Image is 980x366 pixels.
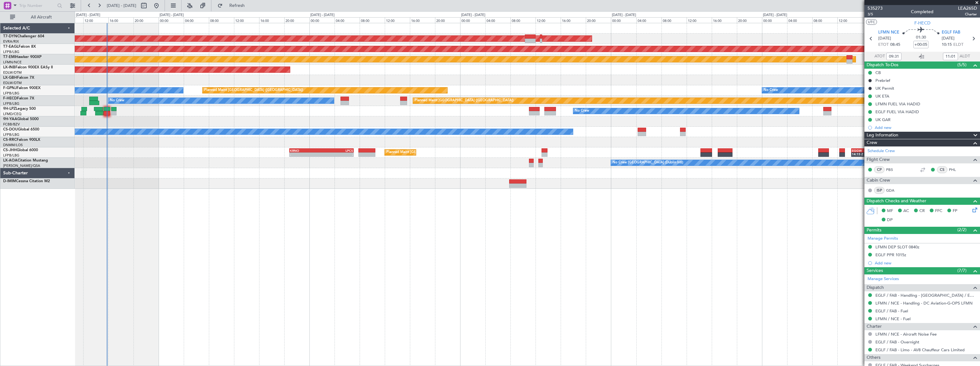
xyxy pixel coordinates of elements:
span: F-GPNJ [3,86,17,90]
div: Add new [875,260,977,266]
span: F-HECD [3,97,17,100]
div: Prebrief [875,78,890,83]
div: UK Permit [875,86,894,91]
div: EGLF FUEL VIA HADID [875,109,919,114]
div: 00:00 [460,17,485,23]
div: 16:00 [712,17,737,23]
span: Crew [867,139,877,146]
a: LFPB/LBG [3,132,19,137]
span: Dispatch To-Dos [867,61,898,69]
div: 08:00 [510,17,536,23]
div: [DATE] - [DATE] [76,13,100,18]
a: LX-INBFalcon 900EX EASy II [3,66,53,69]
a: T7-EAGLFalcon 8X [3,45,36,49]
div: LFMN DEP SLOT 0840z [875,244,919,250]
span: Refresh [224,3,250,8]
span: FFC [935,208,942,214]
a: LFPB/LBG [3,153,19,158]
a: GDA [886,188,900,193]
span: [DATE] [942,35,955,42]
span: FP [953,208,957,214]
span: 08:45 [890,42,900,48]
span: ALDT [960,53,970,60]
span: Charter [867,323,882,330]
a: D-IMIMCessna Citation M2 [3,179,50,183]
a: Manage Permits [868,236,898,242]
a: F-HECDFalcon 7X [3,97,34,100]
div: 00:00 [611,17,636,23]
div: 00:00 [762,17,787,23]
div: 04:00 [184,17,209,23]
a: LX-AOACitation Mustang [3,159,48,162]
a: FCBB/BZV [3,122,20,127]
div: No Crew [110,96,124,105]
span: Charter [958,12,977,17]
input: --:-- [943,53,958,60]
input: --:-- [886,53,901,60]
div: 12:00 [837,17,863,23]
div: 08:00 [360,17,385,23]
div: Completed [911,8,934,15]
div: 16:00 [259,17,284,23]
span: 9H-YAA [3,117,17,121]
div: [DATE] - [DATE] [763,13,787,18]
a: EGLF / FAB - Limo - AV8 Chauffeur Cars Limited [875,347,965,353]
a: LFMD/CEQ [3,112,21,116]
a: T7-DYNChallenger 604 [3,34,44,38]
a: CS-DOUGlobal 6500 [3,128,39,131]
span: Cabin Crew [867,177,890,184]
a: Manage Services [868,276,899,282]
span: F-HECD [914,20,930,26]
a: PBS [886,167,900,172]
span: T7-DYN [3,34,17,38]
a: LFMN / NCE - Aircraft Noise Fee [875,332,937,337]
a: F-GPNJFalcon 900EX [3,86,41,90]
div: 12:00 [385,17,410,23]
span: Permits [867,227,881,234]
div: 20:00 [586,17,611,23]
button: All Aircraft [7,12,68,22]
a: LFMN / NCE - Fuel [875,316,911,321]
span: Leg Information [867,132,898,139]
span: [DATE] - [DATE] [107,3,136,8]
div: 20:00 [737,17,762,23]
span: All Aircraft [16,15,66,19]
div: 04:00 [335,17,360,23]
a: EGLF / FAB - Handling - [GEOGRAPHIC_DATA] / EGLF / FAB [875,293,977,298]
span: MF [887,208,893,214]
div: 08:00 [812,17,837,23]
div: 04:00 [636,17,661,23]
input: Trip Number [19,1,55,10]
div: 00:00 [309,17,335,23]
span: (2/2) [957,226,966,233]
a: LFPB/LBG [3,91,19,96]
span: Services [867,267,883,274]
div: 16:00 [410,17,435,23]
span: DP [887,217,893,223]
span: CS-JHH [3,148,17,152]
div: No Crew [GEOGRAPHIC_DATA] (Dublin Intl) [612,158,683,167]
div: No Crew [575,106,589,116]
a: LFPB/LBG [3,101,19,106]
span: LEA265D [958,5,977,12]
div: 12:00 [234,17,259,23]
div: Add new [875,125,977,130]
div: CB [875,70,881,75]
a: DNMM/LOS [3,143,23,147]
div: 20:00 [435,17,460,23]
span: CS-RRC [3,138,17,142]
a: EGLF / FAB - Fuel [875,308,908,314]
span: 01:30 [916,34,926,41]
span: T7-EMI [3,55,15,59]
span: [DATE] [878,35,891,42]
div: 12:00 [687,17,712,23]
span: T7-EAGL [3,45,19,49]
div: 00:00 [159,17,184,23]
span: CS-DOU [3,128,18,131]
a: Schedule Crew [868,148,895,154]
div: CS [937,166,947,173]
a: PHL [949,167,963,172]
span: Flight Crew [867,156,890,163]
div: EGGW [852,149,873,152]
div: 12:00 [536,17,561,23]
